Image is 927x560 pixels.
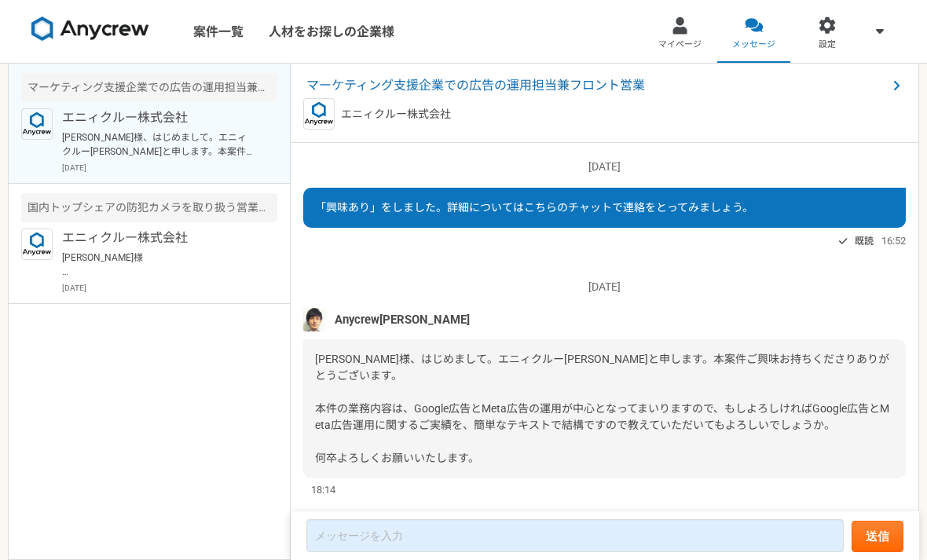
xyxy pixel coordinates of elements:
img: naoya%E3%81%AE%E3%82%B3%E3%83%92%E3%82%9A%E3%83%BC.jpeg [303,308,327,331]
div: マーケティング支援企業での広告の運用担当兼フロント営業 [21,73,277,102]
img: logo_text_blue_01.png [21,108,53,140]
span: メッセージ [732,38,775,51]
img: logo_text_blue_01.png [303,98,335,130]
span: 既読 [855,232,874,251]
p: [DATE] [62,282,277,294]
span: マイページ [658,38,702,51]
span: Anycrew[PERSON_NAME] [335,311,470,328]
p: [PERSON_NAME]様 お世話になっております。 ご確認いただきありがとうございます。 承知いたしました。 引き続きよろしくお願いいたします。 [PERSON_NAME] [62,251,256,279]
p: [DATE] [303,159,906,175]
img: 8DqYSo04kwAAAAASUVORK5CYII= [31,16,149,42]
span: マーケティング支援企業での広告の運用担当兼フロント営業 [306,76,887,95]
span: 16:52 [881,233,906,248]
p: [PERSON_NAME]様、はじめまして。エニィクルー[PERSON_NAME]と申します。本案件ご興味お持ちくださりありがとうございます。 本件の業務内容は、Google広告とMeta広告の... [62,130,256,159]
span: 「興味あり」をしました。詳細についてはこちらのチャットで連絡をとってみましょう。 [315,201,753,214]
p: [DATE] [62,162,277,174]
button: 送信 [852,521,903,552]
p: エニィクルー株式会社 [62,229,256,247]
p: エニィクルー株式会社 [341,106,451,123]
div: 国内トップシェアの防犯カメラを取り扱う営業代理店 BtoBマーケティング [21,193,277,222]
span: 設定 [819,38,836,51]
p: [DATE] [303,279,906,295]
img: logo_text_blue_01.png [21,229,53,260]
p: エニィクルー株式会社 [62,108,256,127]
span: [PERSON_NAME]様、はじめまして。エニィクルー[PERSON_NAME]と申します。本案件ご興味お持ちくださりありがとうございます。 本件の業務内容は、Google広告とMeta広告の... [315,353,889,464]
span: 18:14 [311,482,335,497]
